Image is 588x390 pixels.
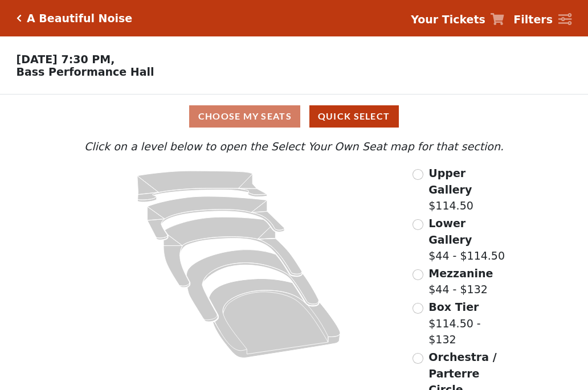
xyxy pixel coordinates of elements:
path: Orchestra / Parterre Circle - Seats Available: 14 [209,279,341,358]
a: Filters [513,11,571,28]
path: Lower Gallery - Seats Available: 42 [148,196,285,240]
strong: Filters [513,13,553,26]
span: Mezzanine [428,267,493,280]
span: Lower Gallery [428,217,472,246]
path: Upper Gallery - Seats Available: 288 [137,171,267,202]
strong: Your Tickets [411,13,485,26]
span: Upper Gallery [428,167,472,196]
label: $44 - $132 [428,265,493,298]
button: Quick Select [309,105,399,128]
label: $44 - $114.50 [428,215,507,264]
span: Box Tier [428,301,479,313]
a: Your Tickets [411,11,504,28]
p: Click on a level below to open the Select Your Own Seat map for that section. [81,138,507,155]
label: $114.50 - $132 [428,299,507,348]
label: $114.50 [428,165,507,214]
h5: A Beautiful Noise [27,12,132,25]
a: Click here to go back to filters [17,14,22,22]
